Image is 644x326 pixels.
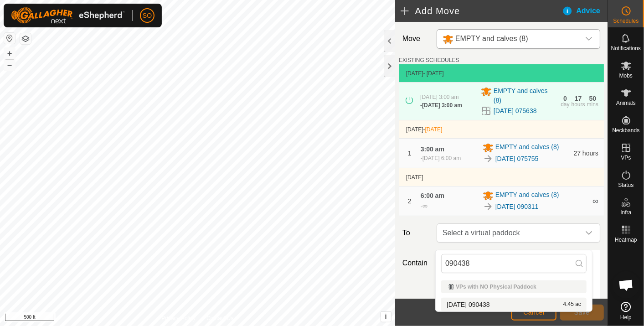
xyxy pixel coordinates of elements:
span: 27 hours [573,150,598,157]
div: dropdown trigger [580,224,598,242]
div: - [421,154,461,162]
span: Status [618,182,634,188]
span: 6:00 am [421,192,444,199]
span: [DATE] [406,126,423,133]
span: [DATE] 090438 [447,301,490,308]
a: Contact Us [206,314,233,322]
div: VPs with NO Physical Paddock [448,284,579,290]
span: [DATE] 6:00 am [422,155,461,161]
h2: Add Move [401,5,562,16]
span: 4.45 ac [563,301,581,308]
span: [DATE] 3:00 am [422,102,462,109]
img: To [483,153,494,164]
ul: Option List [436,277,592,311]
button: Cancel [511,305,556,321]
span: EMPTY and calves (8) [455,35,528,42]
span: 1 [408,150,412,157]
span: VPs [621,155,631,160]
li: 2025-09-20 090438 [441,298,587,311]
span: EMPTY and calves (8) [495,142,559,153]
span: ∞ [592,197,598,206]
span: EMPTY and calves (8) [495,190,559,201]
div: - [421,201,428,212]
label: Contain [399,258,433,269]
div: mins [587,102,598,107]
div: 17 [575,95,582,102]
span: Mobs [619,73,633,78]
span: - [423,126,443,133]
span: - [DATE] [423,70,444,77]
div: Open chat [613,271,640,299]
div: - [420,101,462,109]
span: Schedules [613,18,639,24]
img: Gallagher Logo [11,7,125,24]
span: Notifications [611,46,641,51]
span: 2 [408,197,412,205]
button: + [4,48,15,59]
label: Move [399,29,433,49]
span: [DATE] [406,70,423,77]
span: ∞ [422,202,428,210]
span: EMPTY and calves (8) [494,86,555,105]
button: Map Layers [20,33,31,44]
a: Help [608,298,644,324]
span: Infra [620,210,631,215]
div: dropdown trigger [580,30,598,48]
label: EXISTING SCHEDULES [399,56,459,64]
a: Privacy Policy [161,314,196,322]
span: EMPTY and calves [439,30,580,48]
span: 3:00 am [421,145,444,153]
img: To [483,201,494,212]
span: Cancel [523,309,545,316]
span: Select a virtual paddock [439,224,580,242]
div: day [561,102,569,107]
span: [DATE] 3:00 am [420,94,459,100]
button: i [381,312,391,322]
div: hours [572,102,585,107]
div: Advice [562,5,608,16]
span: Heatmap [615,237,637,243]
button: Reset Map [4,33,15,44]
span: Save [574,309,590,316]
div: 50 [589,95,597,102]
a: [DATE] 075755 [495,154,539,164]
button: Save [560,305,604,321]
span: [DATE] [406,174,423,181]
span: Animals [616,100,636,106]
span: Help [620,315,632,320]
a: [DATE] 075638 [494,106,537,116]
span: [DATE] [425,126,443,133]
div: 0 [563,95,567,102]
button: – [4,60,15,71]
span: i [385,313,386,321]
span: SO [143,11,152,21]
label: To [399,223,433,243]
a: [DATE] 090311 [495,202,539,212]
span: Neckbands [612,128,639,133]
